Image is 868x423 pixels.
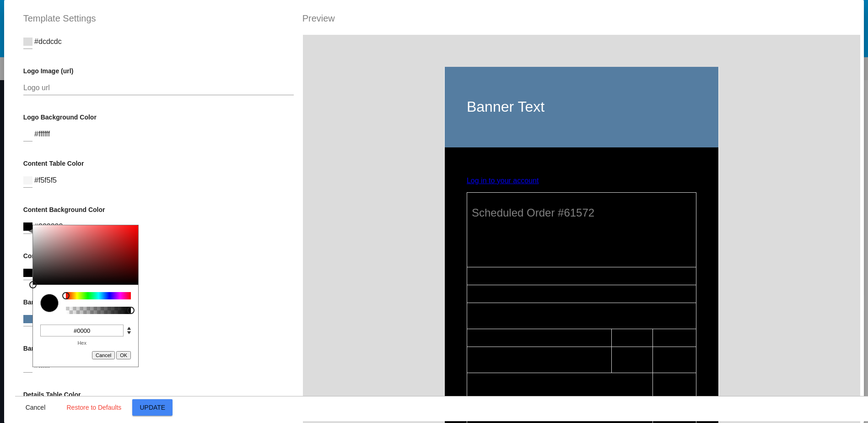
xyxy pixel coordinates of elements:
button: Update [132,399,173,416]
button: Restore to Defaults [59,399,129,416]
span: Restore to Defaults [66,404,121,411]
div: Preview [294,11,852,26]
button: Close dialog [15,399,55,416]
span: Update [140,404,165,411]
span: Cancel [26,404,46,411]
div: Template Settings [15,11,294,26]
